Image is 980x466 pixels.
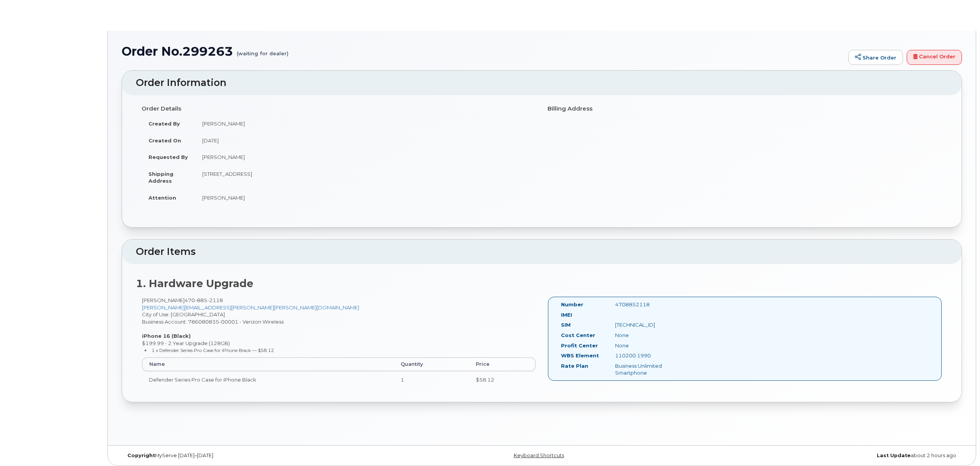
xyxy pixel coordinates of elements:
a: Keyboard Shortcuts [514,453,564,458]
label: Cost Center [561,332,595,339]
td: 1 [394,371,469,388]
th: Name [142,357,394,371]
strong: iPhone 16 (Black) [142,333,191,339]
strong: Created By [148,121,180,127]
div: [TECHNICAL_ID] [609,321,685,329]
td: [STREET_ADDRESS] [195,165,536,189]
div: about 2 hours ago [682,453,962,459]
label: WBS Element [561,352,599,359]
a: Share Order [848,50,903,65]
td: [DATE] [195,132,536,149]
h2: Order Information [136,78,948,88]
small: (waiting for dealer) [237,45,289,56]
div: Business Unlimited Smartphone [609,362,685,377]
a: Cancel Order [907,50,962,65]
td: [PERSON_NAME] [195,189,536,206]
label: Profit Center [561,342,598,349]
strong: Created On [148,137,181,144]
th: Quantity [394,357,469,371]
strong: Copyright [127,453,155,458]
td: $58.12 [469,371,536,388]
div: 4708852118 [609,301,685,308]
label: SIM [561,321,571,329]
td: [PERSON_NAME] [195,149,536,165]
label: Number [561,301,583,308]
h4: Order Details [142,106,536,112]
th: Price [469,357,536,371]
label: IMEI [561,311,572,319]
a: [PERSON_NAME][EMAIL_ADDRESS][PERSON_NAME][PERSON_NAME][DOMAIN_NAME] [142,304,359,311]
strong: Shipping Address [148,171,173,184]
div: None [609,332,685,339]
div: [PERSON_NAME] City of Use: [GEOGRAPHIC_DATA] Business Account: 786080835-00001 - Verizon Wireless... [136,297,542,395]
label: Rate Plan [561,362,588,370]
td: Defender Series Pro Case for iPhone Black [142,371,394,388]
h2: Order Items [136,246,948,257]
span: 885 [195,297,207,303]
span: 470 [185,297,223,303]
strong: Requested By [148,154,188,160]
h4: Billing Address [548,106,942,112]
div: 110200.1990 [609,352,685,359]
span: 2118 [207,297,223,303]
div: None [609,342,685,349]
small: 1 x Defender Series Pro Case for iPhone Black — $58.12 [152,347,274,353]
strong: Attention [148,195,176,201]
h1: Order No.299263 [122,45,845,58]
td: [PERSON_NAME] [195,115,536,132]
strong: 1. Hardware Upgrade [136,277,253,290]
strong: Last Update [877,453,911,458]
div: MyServe [DATE]–[DATE] [122,453,402,459]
